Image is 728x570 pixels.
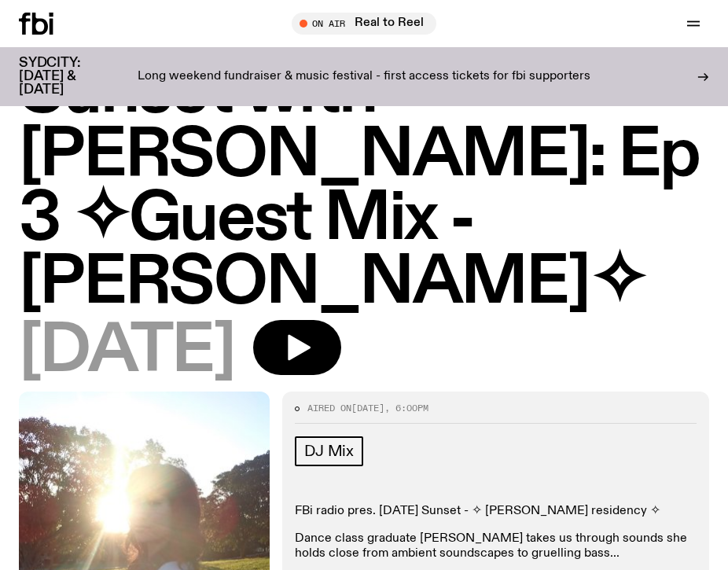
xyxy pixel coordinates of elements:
p: Dance class graduate [PERSON_NAME] takes us through sounds she holds close from ambient soundscap... [295,531,697,561]
p: FBi radio pres. [DATE] Sunset - ✧ [PERSON_NAME] residency ✧ [295,504,697,519]
span: [DATE] [19,320,234,384]
h3: SYDCITY: [DATE] & [DATE] [19,57,119,97]
span: Aired on [307,402,351,414]
button: On AirReal to Reel [292,13,436,35]
span: DJ Mix [304,443,354,460]
h1: Sunset with [PERSON_NAME]: Ep 3 ✧Guest Mix - [PERSON_NAME]✧ [19,61,709,315]
a: DJ Mix [295,436,363,466]
span: [DATE] [351,402,384,414]
span: , 6:00pm [384,402,428,414]
p: Long weekend fundraiser & music festival - first access tickets for fbi supporters [138,70,590,84]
